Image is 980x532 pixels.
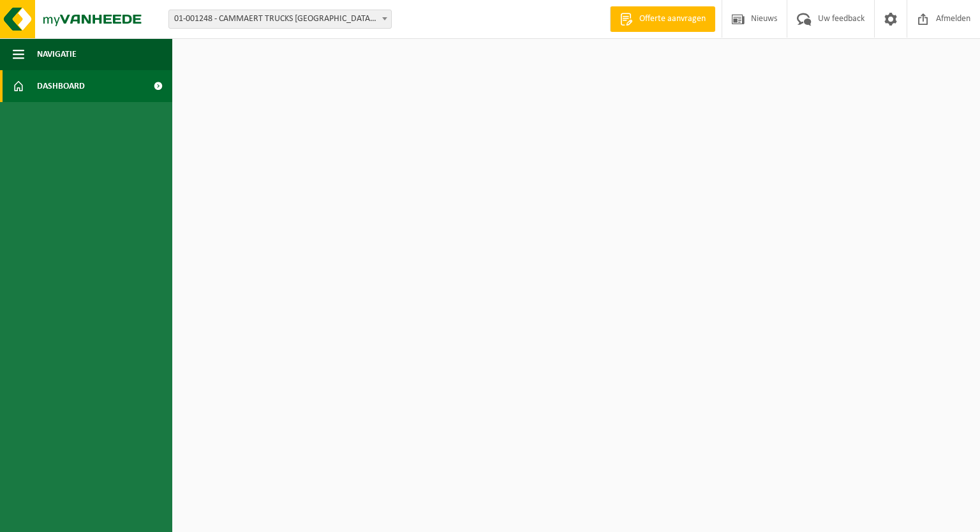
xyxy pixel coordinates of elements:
[610,6,715,32] a: Offerte aanvragen
[37,70,85,102] span: Dashboard
[168,10,392,29] span: 01-001248 - CAMMAERT TRUCKS ANTWERPEN NV - ANTWERPEN
[37,38,77,70] span: Navigatie
[169,10,391,28] span: 01-001248 - CAMMAERT TRUCKS ANTWERPEN NV - ANTWERPEN
[636,13,709,26] span: Offerte aanvragen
